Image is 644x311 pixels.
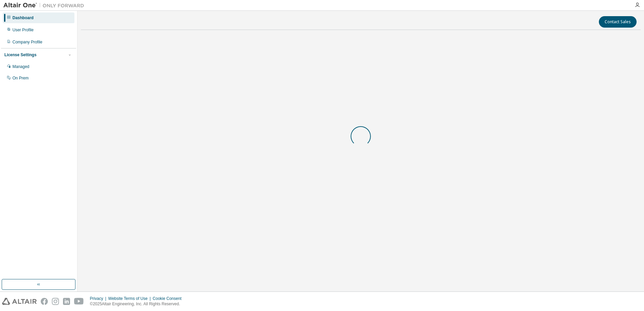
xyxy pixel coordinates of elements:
img: youtube.svg [74,298,84,305]
div: User Profile [12,27,34,33]
img: altair_logo.svg [2,298,37,305]
button: Contact Sales [599,16,637,28]
img: Altair One [3,2,88,9]
div: Cookie Consent [153,296,185,301]
div: On Prem [12,75,29,81]
img: facebook.svg [41,298,48,305]
div: Privacy [90,296,108,301]
div: Managed [12,64,29,69]
div: Dashboard [12,15,34,21]
div: License Settings [4,52,36,58]
img: linkedin.svg [63,298,70,305]
p: © 2025 Altair Engineering, Inc. All Rights Reserved. [90,301,186,307]
img: instagram.svg [52,298,59,305]
div: Website Terms of Use [108,296,153,301]
div: Company Profile [12,39,42,45]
